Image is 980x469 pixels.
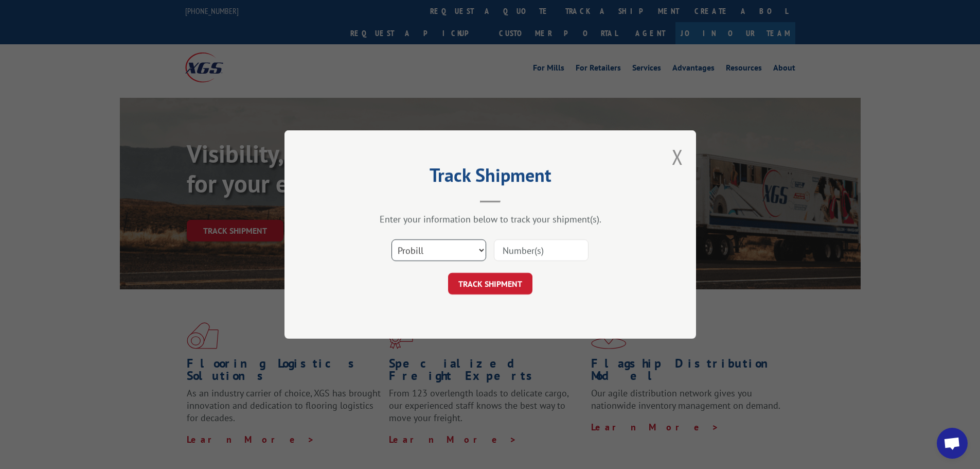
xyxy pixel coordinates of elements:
input: Number(s) [494,239,589,261]
button: Close modal [672,143,683,170]
h2: Track Shipment [336,168,645,187]
div: Enter your information below to track your shipment(s). [336,213,645,225]
a: Open chat [937,428,968,459]
button: TRACK SHIPMENT [448,273,532,294]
